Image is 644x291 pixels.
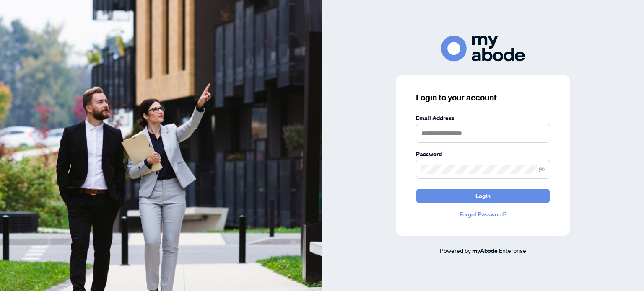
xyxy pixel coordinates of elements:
[539,166,545,172] span: eye-invisible
[416,210,550,219] a: Forgot Password?
[499,247,526,254] span: Enterprise
[441,36,525,61] img: ma-logo
[416,149,550,159] label: Password
[416,92,550,103] h3: Login to your account
[472,246,498,255] a: myAbode
[475,189,491,203] span: Login
[416,113,550,123] label: Email Address
[416,189,550,203] button: Login
[440,247,471,254] span: Powered by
